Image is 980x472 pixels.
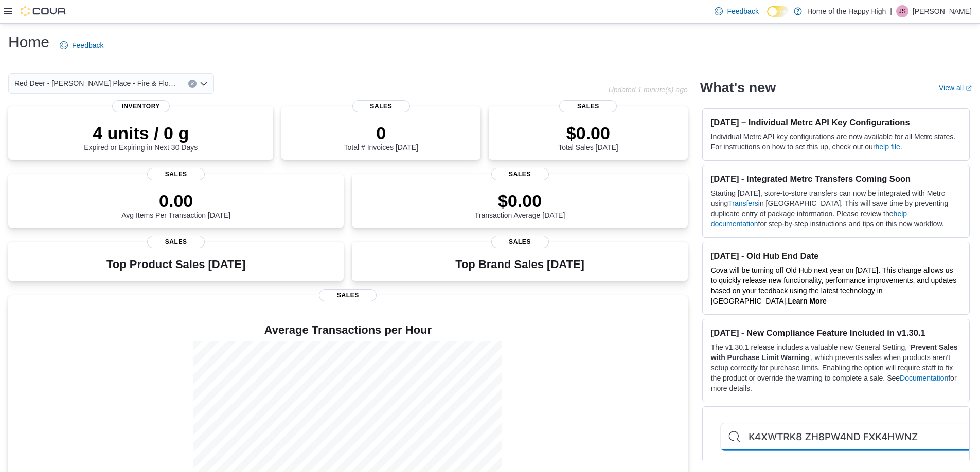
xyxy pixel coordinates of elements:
span: Sales [491,168,549,180]
p: $0.00 [558,123,618,143]
h3: Top Product Sales [DATE] [106,258,245,271]
a: Transfers [728,199,758,207]
p: 4 units / 0 g [84,123,198,143]
a: Feedback [710,1,762,22]
span: Sales [319,289,377,301]
p: $0.00 [475,191,565,211]
input: Dark Mode [767,6,789,17]
p: | [890,5,892,17]
span: Sales [147,236,205,248]
button: Open list of options [200,80,208,88]
span: Sales [559,100,617,112]
h3: [DATE] - New Compliance Feature Included in v1.30.1 [711,328,961,338]
a: Learn More [788,297,826,305]
span: Red Deer - [PERSON_NAME] Place - Fire & Flower [14,77,178,89]
strong: Prevent Sales with Purchase Limit Warning [711,343,958,362]
span: Feedback [72,40,103,50]
a: Feedback [56,35,108,55]
p: Home of the Happy High [807,5,886,17]
span: Sales [147,168,205,180]
a: Documentation [900,374,948,382]
a: View allExternal link [939,84,972,92]
svg: External link [966,85,972,91]
div: Total Sales [DATE] [558,123,618,152]
h4: Average Transactions per Hour [16,324,680,336]
p: The v1.30.1 release includes a valuable new General Setting, ' ', which prevents sales when produ... [711,342,961,393]
p: Individual Metrc API key configurations are now available for all Metrc states. For instructions ... [711,131,961,152]
span: JS [899,5,906,17]
a: help documentation [711,210,907,228]
h1: Home [8,32,49,52]
div: Transaction Average [DATE] [475,191,565,219]
span: Sales [352,100,410,112]
h2: What's new [700,80,776,96]
div: Avg Items Per Transaction [DATE] [121,191,230,219]
h3: [DATE] – Individual Metrc API Key Configurations [711,117,961,127]
p: 0 [344,123,418,143]
span: Inventory [112,100,170,112]
div: Jessica Semple [896,5,908,17]
h3: Top Brand Sales [DATE] [455,258,584,271]
img: Cova [21,6,67,16]
span: Cova will be turning off Old Hub next year on [DATE]. This change allows us to quickly release ne... [711,266,957,305]
span: Sales [491,236,549,248]
a: help file [876,143,900,151]
span: Dark Mode [767,17,768,17]
p: 0.00 [121,191,230,211]
h3: [DATE] - Old Hub End Date [711,251,961,261]
div: Expired or Expiring in Next 30 Days [84,123,198,152]
span: Feedback [727,6,758,16]
h3: [DATE] - Integrated Metrc Transfers Coming Soon [711,174,961,184]
p: Updated 1 minute(s) ago [609,86,688,94]
button: Clear input [188,80,197,88]
div: Total # Invoices [DATE] [344,123,418,152]
p: [PERSON_NAME] [913,5,972,17]
p: Starting [DATE], store-to-store transfers can now be integrated with Metrc using in [GEOGRAPHIC_D... [711,188,961,229]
